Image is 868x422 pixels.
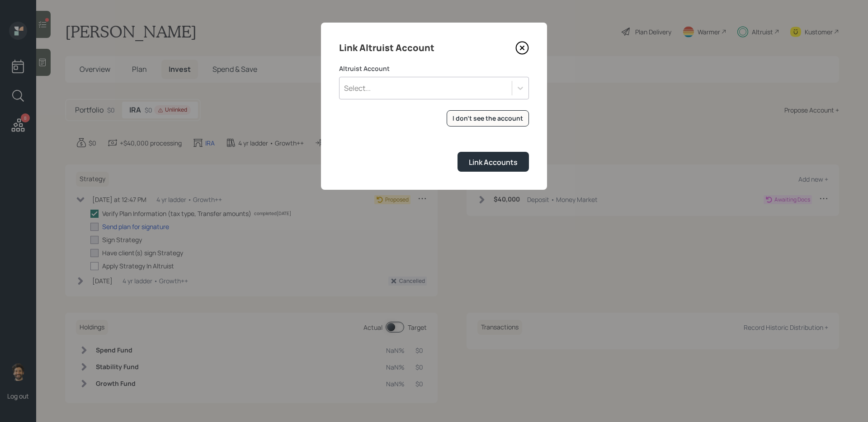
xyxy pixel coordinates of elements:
div: I don't see the account [453,114,523,123]
button: I don't see the account [447,110,529,127]
div: Link Accounts [469,157,518,167]
h4: Link Altruist Account [339,41,434,55]
div: Select... [344,83,371,93]
label: Altruist Account [339,64,529,73]
button: Link Accounts [458,152,529,171]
